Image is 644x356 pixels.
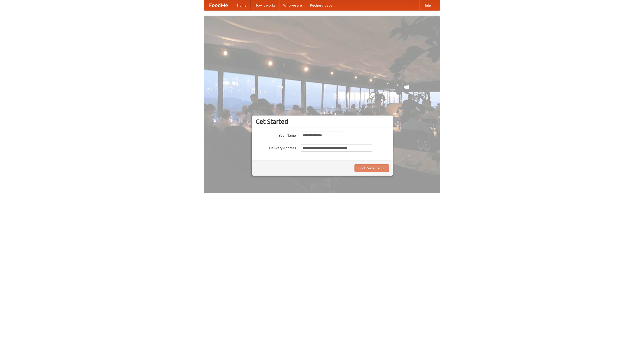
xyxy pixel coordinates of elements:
a: FoodMe [204,0,233,10]
a: Recipe videos [306,0,336,10]
label: Your Name [256,132,296,138]
a: Help [419,0,435,10]
label: Delivery Address [256,144,296,150]
h3: Get Started [256,118,389,125]
a: How it works [251,0,279,10]
a: Who we are [279,0,306,10]
button: Find Restaurants! [354,164,389,172]
a: Home [233,0,251,10]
